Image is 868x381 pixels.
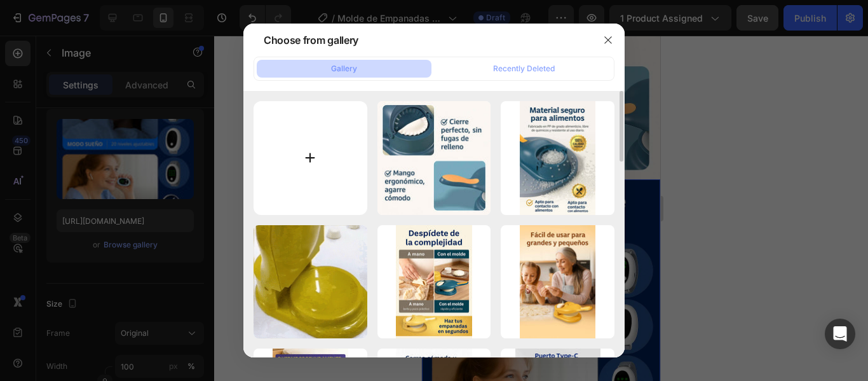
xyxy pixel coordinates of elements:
img: image [520,101,595,215]
img: image [254,225,367,339]
div: Open Intercom Messenger [825,319,855,349]
button: Gallery [257,60,431,78]
div: Gallery [331,63,357,74]
img: image [396,225,471,339]
img: image [377,101,491,215]
div: Image [16,126,43,137]
img: image [520,225,595,339]
div: Choose from gallery [264,32,358,48]
button: Recently Deleted [437,60,611,78]
div: Recently Deleted [493,63,555,74]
